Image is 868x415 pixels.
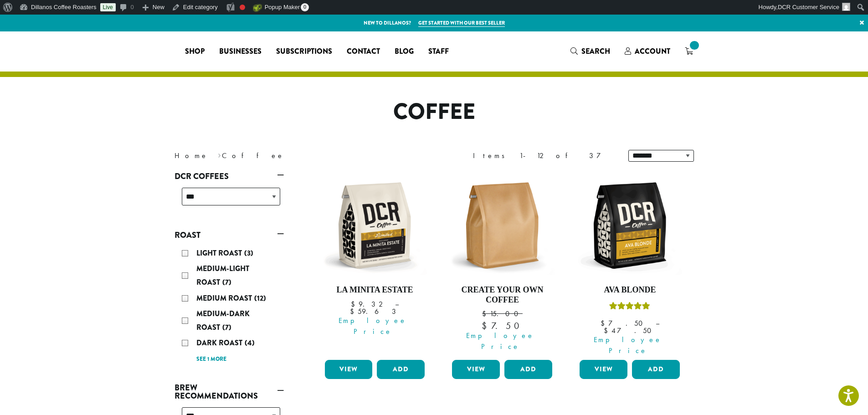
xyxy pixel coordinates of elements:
img: 12oz-Label-Free-Bag-KRAFT-e1707417954251.png [450,173,555,278]
bdi: 7.50 [482,320,523,332]
span: Employee Price [574,334,682,356]
span: (12) [254,293,266,303]
a: Ava BlondeRated 5.00 out of 5 Employee Price [577,173,682,356]
span: Dark Roast [196,338,245,348]
h4: Ava Blonde [577,285,682,295]
a: Brew Recommendations [175,380,284,404]
span: – [395,299,399,309]
h4: La Minita Estate [323,285,427,295]
span: › [218,147,221,161]
span: Medium-Dark Roast [196,308,250,333]
span: Medium Roast [196,293,254,303]
a: La Minita Estate Employee Price [323,173,427,356]
span: $ [601,318,608,328]
span: Subscriptions [276,46,332,57]
span: Employee Price [319,315,427,337]
span: DCR Customer Service [778,4,839,10]
span: Medium-Light Roast [196,263,249,287]
span: Shop [185,46,205,57]
a: Live [100,3,116,11]
span: – [656,318,659,328]
span: Businesses [219,46,262,57]
span: Blog [395,46,414,57]
a: Get started with our best seller [418,19,505,27]
bdi: 9.32 [351,299,386,309]
span: (4) [245,338,255,348]
a: Home [175,151,208,160]
span: $ [350,307,358,316]
button: Add [632,360,680,379]
a: Roast [175,227,284,243]
a: Shop [178,44,212,59]
button: Add [504,360,552,379]
a: See 1 more [196,355,226,364]
span: $ [604,326,611,335]
a: Create Your Own Coffee $15.00 Employee Price [450,173,555,356]
a: Search [563,44,617,59]
span: Light Roast [196,248,244,258]
div: Roast [175,243,284,369]
bdi: 47.50 [604,326,656,335]
div: Rated 5.00 out of 5 [609,301,650,314]
nav: Breadcrumb [175,150,421,161]
span: Staff [428,46,449,57]
h4: Create Your Own Coffee [450,285,555,305]
bdi: 15.00 [482,309,523,318]
a: × [856,15,868,31]
bdi: 7.50 [601,318,647,328]
a: DCR Coffees [175,169,284,184]
a: View [580,360,627,379]
span: Employee Price [446,330,555,352]
a: View [325,360,373,379]
span: Account [635,46,670,56]
span: (7) [222,322,231,333]
div: DCR Coffees [175,184,284,216]
button: Add [377,360,425,379]
div: Items 1-12 of 37 [473,150,615,161]
h1: Coffee [168,99,701,125]
span: 0 [301,3,309,11]
span: $ [351,299,359,309]
span: (7) [222,277,231,287]
a: Staff [421,44,456,59]
span: $ [482,309,490,318]
div: Needs improvement [240,5,245,10]
img: DCR-12oz-Ava-Blonde-Stock-scaled.png [577,173,682,278]
a: View [452,360,500,379]
bdi: 59.63 [350,307,400,316]
span: $ [482,320,491,332]
img: DCR-12oz-La-Minita-Estate-Stock-scaled.png [322,173,427,278]
span: Search [581,46,610,56]
span: Contact [347,46,380,57]
span: (3) [244,248,253,258]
